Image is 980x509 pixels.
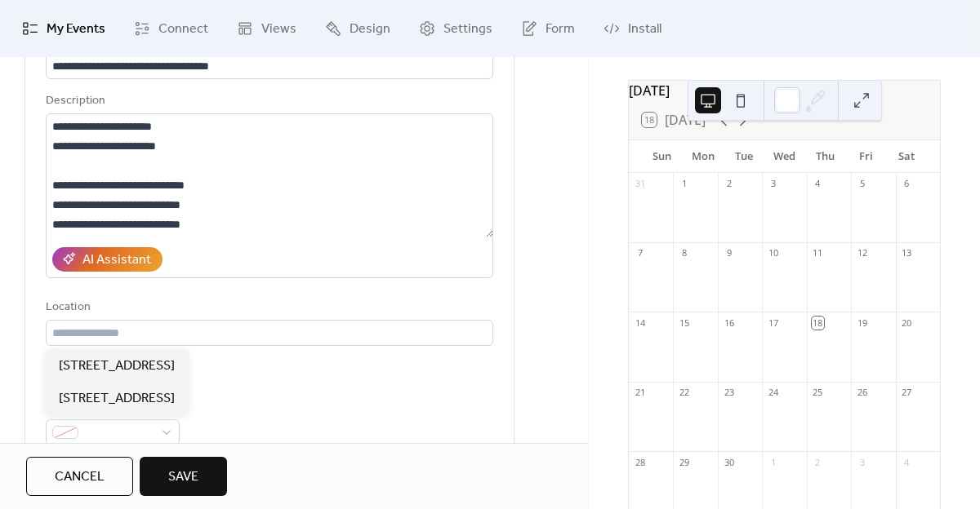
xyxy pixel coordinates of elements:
[634,178,646,190] div: 31
[629,81,940,100] div: [DATE]
[723,387,735,399] div: 23
[767,456,779,468] div: 1
[886,140,927,173] div: Sat
[509,7,587,51] a: Form
[46,91,490,111] div: Description
[856,456,868,468] div: 3
[812,456,824,468] div: 2
[856,247,868,259] div: 12
[634,316,646,329] div: 14
[52,247,163,272] button: AI Assistant
[407,7,505,51] a: Settings
[767,178,779,190] div: 3
[10,7,118,51] a: My Events
[678,456,690,468] div: 29
[845,140,886,173] div: Fri
[812,316,824,329] div: 18
[26,457,133,496] button: Cancel
[723,178,735,190] div: 2
[261,20,296,39] span: Views
[59,389,175,409] span: [STREET_ADDRESS]
[82,250,151,270] div: AI Assistant
[901,178,913,190] div: 6
[856,316,868,329] div: 19
[812,178,824,190] div: 4
[901,247,913,259] div: 13
[804,140,845,173] div: Thu
[683,140,724,173] div: Mon
[678,178,690,190] div: 1
[59,356,175,376] span: [STREET_ADDRESS]
[634,247,646,259] div: 7
[723,456,735,468] div: 30
[591,7,674,51] a: Install
[634,387,646,399] div: 21
[767,387,779,399] div: 24
[767,316,779,329] div: 17
[901,387,913,399] div: 27
[46,298,490,317] div: Location
[158,20,208,39] span: Connect
[47,20,105,39] span: My Events
[313,7,403,51] a: Design
[634,456,646,468] div: 28
[812,387,824,399] div: 25
[723,316,735,329] div: 16
[764,140,805,173] div: Wed
[225,7,309,51] a: Views
[901,316,913,329] div: 20
[678,387,690,399] div: 22
[122,7,220,51] a: Connect
[812,247,824,259] div: 11
[642,140,683,173] div: Sun
[678,247,690,259] div: 8
[901,456,913,468] div: 4
[140,457,227,496] button: Save
[46,397,176,417] div: Event color
[856,178,868,190] div: 5
[678,316,690,329] div: 15
[55,467,105,487] span: Cancel
[856,387,868,399] div: 26
[443,20,492,39] span: Settings
[628,20,661,39] span: Install
[767,247,779,259] div: 10
[350,20,390,39] span: Design
[723,247,735,259] div: 9
[724,140,764,173] div: Tue
[546,20,575,39] span: Form
[168,467,198,487] span: Save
